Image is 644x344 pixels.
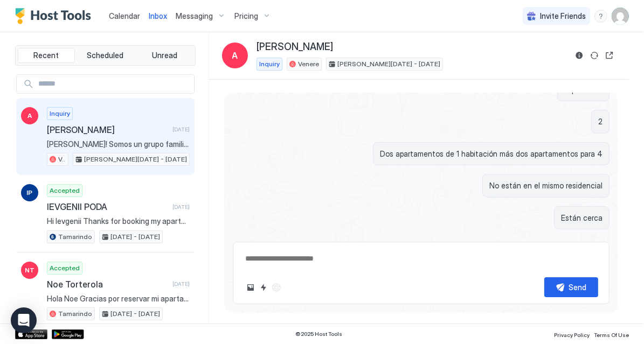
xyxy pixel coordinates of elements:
[15,45,196,66] div: tab-group
[33,51,59,60] span: Recent
[172,126,190,133] span: [DATE]
[87,51,124,60] span: Scheduled
[554,332,590,338] span: Privacy Policy
[52,329,84,339] a: Google Play Store
[257,41,333,53] span: [PERSON_NAME]
[259,59,280,69] span: Inquiry
[176,11,213,21] span: Messaging
[50,263,80,273] span: Accepted
[109,10,140,22] a: Calendar
[110,232,160,242] span: [DATE] - [DATE]
[554,328,590,340] a: Privacy Policy
[588,49,601,62] button: Sync reservation
[109,11,140,20] span: Calendar
[11,307,37,333] div: Open Intercom Messenger
[25,265,34,275] span: NT
[47,139,190,149] span: [PERSON_NAME]! Somos un grupo familiar de 12 personas y pensábamos vacacional del 6 al 16 de Ener...
[296,331,343,338] span: © 2025 Host Tools
[337,59,440,69] span: [PERSON_NAME][DATE] - [DATE]
[298,59,319,69] span: Venere
[18,48,75,63] button: Recent
[573,49,586,62] button: Reservation information
[27,111,32,121] span: A
[598,117,603,127] span: 2
[47,294,190,304] span: Hola Noe Gracias por reservar mi apartamento, estoy encantada de teneros por aquí. Te estaré espe...
[149,10,167,22] a: Inbox
[172,203,190,210] span: [DATE]
[34,75,194,93] input: Input Field
[50,186,80,195] span: Accepted
[77,48,134,63] button: Scheduled
[50,109,70,118] span: Inquiry
[594,328,629,340] a: Terms Of Use
[47,124,168,135] span: [PERSON_NAME]
[172,280,190,287] span: [DATE]
[594,10,607,23] div: menu
[612,8,629,25] div: User profile
[232,49,238,62] span: A
[58,309,92,319] span: Tamarindo
[58,232,92,242] span: Tamarindo
[84,155,187,164] span: [PERSON_NAME][DATE] - [DATE]
[149,11,167,20] span: Inbox
[234,11,258,21] span: Pricing
[588,233,610,241] span: [DATE]
[594,332,629,338] span: Terms Of Use
[257,281,270,294] button: Quick reply
[47,279,168,290] span: Noe Torterola
[244,281,257,294] button: Upload image
[544,277,598,297] button: Send
[110,309,160,319] span: [DATE] - [DATE]
[47,216,190,226] span: Hi Ievgenii Thanks for booking my apartment, I'm delighted to have you here. To be more agile on ...
[569,282,587,293] div: Send
[58,155,66,164] span: Venere
[380,149,603,159] span: Dos apartamentos de 1 habitación más dos apartamentos para 4
[561,213,603,223] span: Están cerca
[152,51,177,60] span: Unread
[47,201,168,212] span: IEVGENII PODA
[15,8,96,24] a: Host Tools Logo
[489,181,603,191] span: No están en el mismo residencial
[15,329,47,339] a: App Store
[603,49,616,62] button: Open reservation
[27,188,33,198] span: IP
[136,48,193,63] button: Unread
[540,11,586,21] span: Invite Friends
